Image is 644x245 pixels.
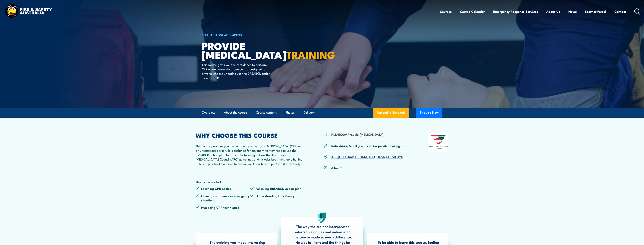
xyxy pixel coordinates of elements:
a: About the course [224,108,247,118]
li: Understanding CPR theory [250,194,305,202]
a: COURSES [202,33,215,37]
a: SA [381,154,385,159]
a: TAS [386,154,391,159]
strong: TRAINING [286,47,335,62]
li: HLTAID009 Provide [MEDICAL_DATA] [331,132,383,136]
a: NT [369,154,373,159]
a: Courses [440,7,452,17]
a: Delivery [303,108,315,118]
a: QLD [374,154,380,159]
p: , , , , , , , [331,155,403,159]
h1: Provide [MEDICAL_DATA] [202,41,295,59]
a: WA [398,154,403,159]
a: Learner Portal [585,7,606,17]
li: Practicing CPR techniques [196,205,250,210]
a: About Us [546,7,560,17]
a: VIC [392,154,397,159]
h2: WHY CHOOSE THIS COURSE [196,133,305,138]
a: Overview [202,108,215,118]
p: Individuals, Small groups or Corporate bookings [331,143,402,148]
a: [GEOGRAPHIC_DATA] [338,154,368,159]
p: 3 hours [331,165,342,170]
h6: > [202,32,295,37]
p: This course is ideal for: [196,180,305,184]
a: Course Calendar [460,7,485,17]
p: This course provides you the confidence to perform [MEDICAL_DATA] (CPR) on an unconscious person.... [196,144,305,166]
a: News [568,7,577,17]
a: Contact [614,7,626,17]
a: Photos [285,108,295,118]
button: Enquire Now [416,108,442,118]
a: First Aid Training [216,33,242,37]
a: Course content [256,108,277,118]
a: Emergency Response Services [493,7,538,17]
p: This course gives you the confidence to perform CPR on an unconscious person. It’s designed for a... [202,62,270,80]
li: Following DRSABCD action plan [250,186,305,191]
img: Nationally Recognised Training logo. [428,133,449,152]
a: Upcoming Schedule [373,108,409,118]
li: Gaining confidence in emergency situations [196,194,250,202]
a: ACT [331,154,337,159]
li: Learning CPR basics [196,186,250,191]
